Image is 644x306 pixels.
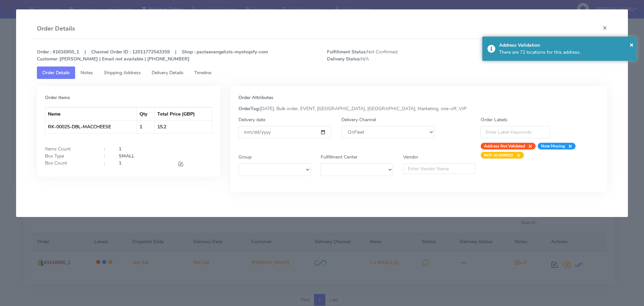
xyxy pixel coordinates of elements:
[327,56,361,62] strong: Delivery Status:
[322,48,467,62] span: Not Confirmed N/A
[565,143,572,149] span: ×
[481,116,507,123] label: Order Labels
[99,152,114,160] div: :
[45,107,137,120] th: Name
[119,160,121,166] strong: 1
[541,143,565,149] strong: Note Missing
[45,94,70,101] strong: Order Items
[499,49,632,56] div: There are 72 locations for this address.
[40,152,99,160] div: Box Type
[327,49,367,55] strong: Fulfillment Status:
[155,120,212,133] td: 15.2
[597,19,612,37] button: Close
[513,152,521,159] span: ×
[194,70,211,76] span: Timeline
[484,152,513,158] strong: NOT-SCANNED
[80,70,93,76] span: Notes
[233,105,604,112] div: [DATE], Bulk order, EVENT, [GEOGRAPHIC_DATA], [GEOGRAPHIC_DATA], Marketing, one-off, VIP
[499,42,632,49] div: Address Validation
[238,154,252,161] label: Group
[99,160,114,169] div: :
[630,40,634,50] button: Close
[341,116,376,123] label: Delivery Channel
[119,146,121,152] strong: 1
[152,70,183,76] span: Delivery Details
[155,107,212,120] th: Total Price (GBP)
[630,40,634,49] span: ×
[37,49,268,62] strong: Order : #1616950_1 | Channel Order ID : 12011772543359 | Shop : pastaevangelists-myshopify-com [P...
[137,120,155,133] td: 1
[403,154,418,161] label: Vendor
[481,126,550,138] input: Enter Label Keywords
[40,145,99,152] div: Items Count
[403,163,476,174] input: Enter Vendor Name
[37,67,607,79] ul: Tabs
[37,24,75,33] h4: Order Details
[37,56,60,62] strong: Customer :
[238,116,265,123] label: Delivery date
[484,143,525,149] strong: Address Not Validated
[119,153,135,159] strong: SMALL
[104,70,141,76] span: Shipping Address
[99,145,114,152] div: :
[238,105,260,112] strong: OrderTag:
[525,143,532,149] span: ×
[238,94,273,101] strong: Order Attributes
[42,70,70,76] span: Order Details
[45,120,137,133] td: RK-00025-DBL-MACCHEESE
[137,107,155,120] th: Qty
[40,160,99,169] div: Box Count
[321,154,358,161] label: Fulfillment Center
